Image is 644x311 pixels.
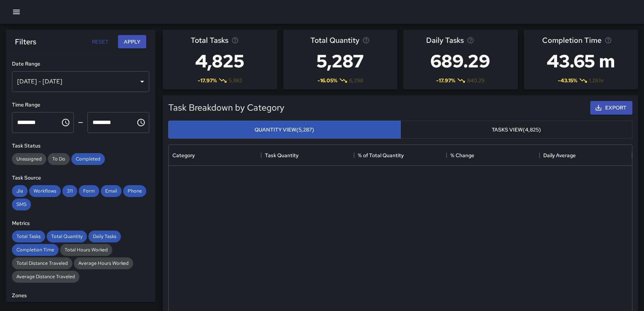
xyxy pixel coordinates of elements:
div: Jia [12,185,28,197]
span: -43.15 % [558,77,577,84]
button: Reset [88,35,112,49]
span: Completion Time [12,247,59,253]
h6: Metrics [12,219,149,228]
span: -17.97 % [436,77,455,84]
span: Form [79,188,99,194]
button: Export [590,101,632,115]
div: SMS [12,199,31,210]
span: 5,882 [229,77,242,84]
div: % of Total Quantity [354,145,447,166]
h6: Task Status [12,142,149,150]
span: Average Distance Traveled [12,273,79,280]
span: 840.29 [467,77,485,84]
span: 6,298 [349,77,363,84]
div: Category [172,145,195,166]
div: % Change [447,145,539,166]
div: Email [101,185,122,197]
svg: Average number of tasks per day in the selected period, compared to the previous period. [467,37,474,44]
span: Email [101,188,122,194]
div: Average Distance Traveled [12,271,79,283]
div: Form [79,185,99,197]
h3: 4,825 [191,46,249,76]
span: Workflows [29,188,61,194]
div: 311 [62,185,77,197]
h3: 689.29 [426,46,495,76]
span: Total Tasks [191,34,228,46]
svg: Total task quantity in the selected period, compared to the previous period. [362,37,370,44]
span: Jia [12,188,28,194]
button: Apply [118,35,146,49]
div: Completed [71,153,105,165]
div: Total Tasks [12,231,45,242]
span: Daily Tasks [88,233,121,239]
span: To Do [48,156,70,162]
h3: 43.65 m [542,46,620,76]
div: Unassigned [12,153,46,165]
h6: Date Range [12,60,149,68]
span: Total Quantity [47,233,87,239]
button: Quantity View(5,287) [168,121,401,139]
span: Average Hours Worked [74,260,133,266]
span: Unassigned [12,156,46,162]
span: Phone [123,188,146,194]
div: Daily Average [540,145,632,166]
div: Workflows [29,185,61,197]
button: Tasks View(4,825) [400,121,633,139]
svg: Average time taken to complete tasks in the selected period, compared to the previous period. [604,37,612,44]
span: 1.28 hr [589,77,604,84]
span: SMS [12,201,31,207]
div: Total Quantity [47,231,87,242]
div: Average Hours Worked [74,257,133,269]
div: % of Total Quantity [358,145,404,166]
div: % Change [450,145,474,166]
span: -17.97 % [198,77,217,84]
div: Completion Time [12,244,59,256]
span: Completed [71,156,105,162]
h6: Filters [15,36,36,48]
button: Choose time, selected time is 12:00 AM [58,115,73,130]
span: Total Tasks [12,233,45,239]
span: -16.05 % [318,77,337,84]
svg: Total number of tasks in the selected period, compared to the previous period. [231,37,239,44]
div: To Do [48,153,70,165]
div: Daily Average [543,145,576,166]
h3: 5,287 [310,46,370,76]
div: Phone [123,185,146,197]
h6: Time Range [12,101,149,109]
span: Daily Tasks [426,34,464,46]
span: Total Quantity [310,34,359,46]
button: Choose time, selected time is 11:59 PM [134,115,149,130]
div: Task Quantity [261,145,354,166]
h6: Task Source [12,174,149,182]
span: Total Hours Worked [60,247,112,253]
span: Completion Time [542,34,601,46]
h6: Zones [12,292,149,300]
div: Total Distance Traveled [12,257,72,269]
div: Daily Tasks [88,231,121,242]
span: 311 [62,188,77,194]
h5: Task Breakdown by Category [168,102,587,114]
div: Category [169,145,261,166]
span: Total Distance Traveled [12,260,72,266]
div: Task Quantity [265,145,298,166]
div: Total Hours Worked [60,244,112,256]
div: [DATE] - [DATE] [12,71,149,92]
